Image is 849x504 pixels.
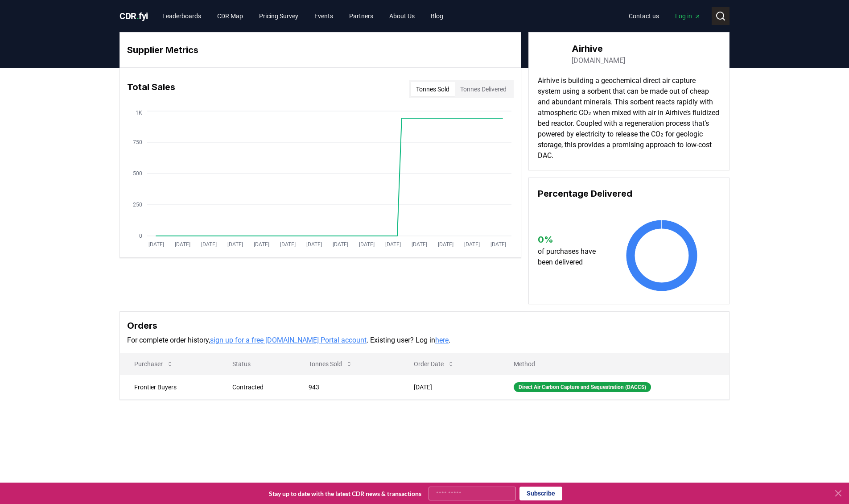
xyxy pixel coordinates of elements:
[411,82,455,96] button: Tonnes Sold
[210,336,367,344] a: sign up for a free [DOMAIN_NAME] Portal account
[412,241,427,248] tspan: [DATE]
[424,8,450,24] a: Blog
[675,12,701,21] span: Log in
[307,8,340,24] a: Events
[120,11,148,21] span: CDR fyi
[155,8,208,24] a: Leaderboards
[342,8,380,24] a: Partners
[127,335,722,346] p: For complete order history, . Existing user? Log in .
[301,355,360,373] button: Tonnes Sold
[294,375,400,399] td: 943
[127,43,514,57] h3: Supplier Metrics
[306,241,322,248] tspan: [DATE]
[464,241,480,248] tspan: [DATE]
[127,80,175,98] h3: Total Sales
[127,355,181,373] button: Purchaser
[201,241,217,248] tspan: [DATE]
[232,383,287,392] div: Contracted
[227,241,243,248] tspan: [DATE]
[455,82,512,96] button: Tonnes Delivered
[538,41,563,66] img: Airhive-logo
[139,233,142,239] tspan: 0
[120,375,218,399] td: Frontier Buyers
[133,170,142,177] tspan: 500
[572,55,625,66] a: [DOMAIN_NAME]
[407,355,462,373] button: Order Date
[538,246,604,268] p: of purchases have been delivered
[127,319,722,332] h3: Orders
[133,202,142,208] tspan: 250
[136,110,142,116] tspan: 1K
[538,233,604,246] h3: 0 %
[133,139,142,145] tspan: 750
[400,375,499,399] td: [DATE]
[210,8,250,24] a: CDR Map
[435,336,449,344] a: here
[538,75,720,161] p: Airhive is building a geochemical direct air capture system using a sorbent that can be made out ...
[175,241,190,248] tspan: [DATE]
[254,241,269,248] tspan: [DATE]
[538,187,720,200] h3: Percentage Delivered
[490,241,506,248] tspan: [DATE]
[155,8,450,24] nav: Main
[622,8,708,24] nav: Main
[252,8,305,24] a: Pricing Survey
[622,8,666,24] a: Contact us
[514,382,651,392] div: Direct Air Carbon Capture and Sequestration (DACCS)
[148,241,164,248] tspan: [DATE]
[385,241,401,248] tspan: [DATE]
[359,241,375,248] tspan: [DATE]
[333,241,348,248] tspan: [DATE]
[280,241,296,248] tspan: [DATE]
[136,11,139,21] span: .
[382,8,422,24] a: About Us
[507,359,722,368] p: Method
[225,359,287,368] p: Status
[668,8,708,24] a: Log in
[438,241,453,248] tspan: [DATE]
[572,42,625,55] h3: Airhive
[120,10,148,22] a: CDR.fyi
